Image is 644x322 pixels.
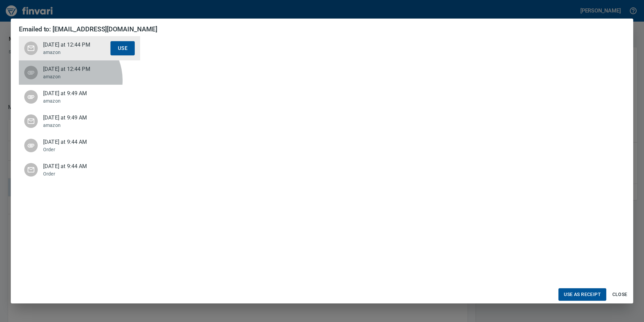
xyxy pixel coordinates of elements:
div: [DATE] at 9:44 AMOrder [19,158,140,182]
span: [DATE] at 12:44 PM [43,65,110,73]
p: amazon [43,122,110,129]
span: [DATE] at 9:44 AM [43,162,110,170]
span: Use as Receipt [564,290,601,299]
button: Close [609,288,631,301]
button: Use as Receipt [558,288,606,301]
p: Order [43,170,110,177]
span: [DATE] at 9:49 AM [43,114,110,122]
div: [DATE] at 12:44 PMamazon [19,60,140,85]
p: amazon [43,98,110,104]
div: [DATE] at 9:44 AMOrder [19,133,140,158]
span: [DATE] at 9:49 AM [43,89,110,98]
p: Order [43,146,110,153]
div: [DATE] at 9:49 AMamazon [19,109,140,133]
h4: Emailed to: [EMAIL_ADDRESS][DOMAIN_NAME] [19,25,157,33]
button: Use [110,41,135,55]
div: [DATE] at 9:49 AMamazon [19,85,140,109]
span: Use [118,44,127,53]
span: Close [612,290,628,299]
p: amazon [43,73,110,80]
span: [DATE] at 9:44 AM [43,138,110,146]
